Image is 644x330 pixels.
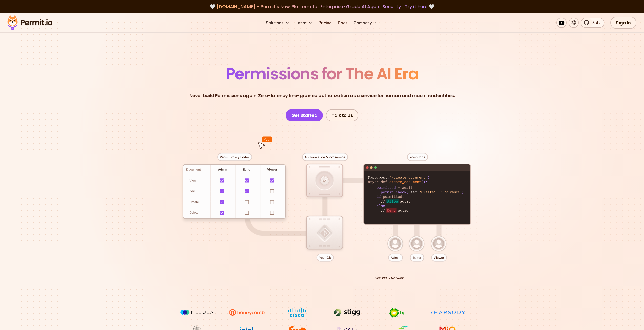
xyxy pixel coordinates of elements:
img: Rhapsody Health [428,307,466,317]
a: Pricing [317,18,334,28]
a: Try it here [405,3,428,10]
span: Permissions for The AI Era [226,62,419,85]
a: Sign In [610,17,636,29]
img: Permit logo [5,14,55,31]
a: Talk to Us [326,109,358,121]
p: Never build Permissions again. Zero-latency fine-grained authorization as a service for human and... [189,92,455,99]
a: 5.4k [581,18,604,28]
a: Docs [336,18,349,28]
button: Learn [294,18,315,28]
img: bp [378,307,416,318]
img: Stigg [328,307,366,317]
img: Nebula [178,307,216,317]
button: Company [351,18,380,28]
span: [DOMAIN_NAME] - Permit's New Platform for Enterprise-Grade AI Agent Security | [217,3,428,10]
div: 🤍 🤍 [12,3,632,10]
span: 5.4k [589,20,601,26]
img: Honeycomb [228,307,266,317]
button: Solutions [264,18,292,28]
img: Cisco [278,307,316,317]
a: Get Started [286,109,323,121]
